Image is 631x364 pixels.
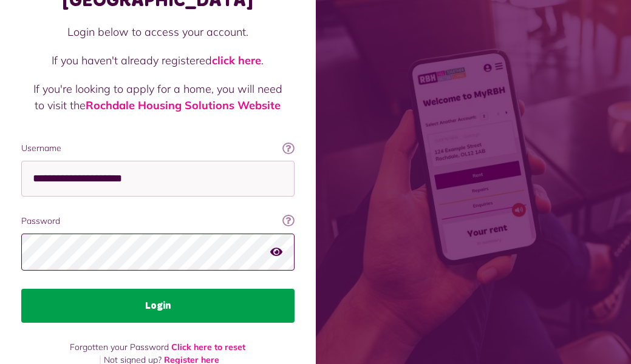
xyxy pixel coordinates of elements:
[212,53,261,67] a: click here
[171,342,245,352] a: Click here to reset
[21,215,295,227] label: Password
[33,24,282,40] p: Login below to access your account.
[70,342,169,352] span: Forgotten your Password
[33,52,282,69] p: If you haven't already registered .
[33,81,282,113] p: If you're looking to apply for a home, you will need to visit the
[21,289,295,323] button: Login
[21,142,295,155] label: Username
[86,98,281,112] a: Rochdale Housing Solutions Website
